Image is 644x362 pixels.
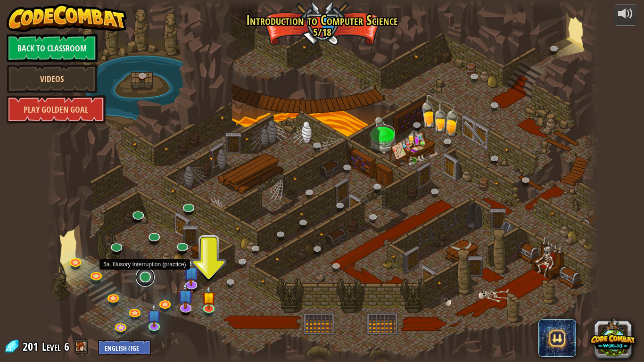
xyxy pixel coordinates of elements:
span: 201 [23,339,41,354]
a: Play Golden Goal [7,95,106,123]
span: Level [42,339,61,354]
a: Back to Classroom [7,34,98,62]
img: level-banner-unstarted-subscriber.png [178,282,193,309]
img: level-banner-unstarted-subscriber.png [184,259,199,286]
img: CodeCombat - Learn how to code by playing a game [7,4,127,32]
span: 6 [64,339,69,354]
img: level-banner-started.png [202,285,216,309]
button: Adjust volume [614,4,637,26]
img: level-banner-unstarted-subscriber.png [147,304,161,328]
a: Videos [7,65,98,93]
